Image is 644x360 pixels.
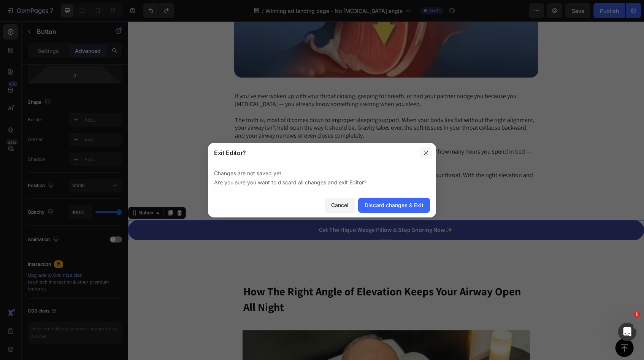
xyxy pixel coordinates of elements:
iframe: Intercom live chat [618,323,636,341]
button: Discard changes & Exit [358,198,430,213]
p: That’s why you snore, wake up with headaches, and feel like a zombie no matter how many hours you... [107,127,409,143]
p: Get The Hiquo Wedge Pillow & Stop Snoring Now✨ [191,205,325,213]
div: Button [10,188,27,195]
button: Cancel [325,198,355,213]
p: The truth is, most of it comes down to improper sleeping support. When your body lies flat withou... [107,95,409,119]
p: Exit Editor? [214,148,246,157]
p: Changes are not saved yet. Are you sure you want to discard all changes and exit Editor? [214,169,430,187]
p: If you’ve ever woken up with your throat closing, gasping for breath, or had your partner nudge y... [107,71,409,87]
span: 1 [634,311,640,317]
div: Cancel [331,201,349,209]
strong: How The Right Angle of Elevation Keeps Your Airway Open All Night [115,263,393,292]
p: Most doctors prescribe [MEDICAL_DATA], but all it really does is force air down your throat. With... [107,150,409,166]
div: Discard changes & Exit [365,201,424,209]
